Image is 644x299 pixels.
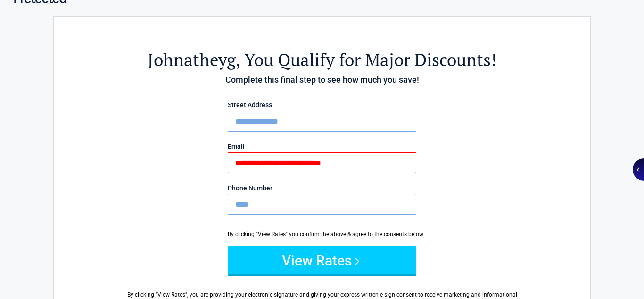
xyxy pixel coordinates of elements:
div: By clicking "View Rates" you confirm the above & agree to the consents below [228,230,416,239]
label: Phone Number [228,185,416,191]
label: Email [228,143,416,150]
span: johnatheyg [148,48,236,71]
button: View Rates [228,246,416,274]
h2: , You Qualify for Major Discounts! [106,48,538,71]
span: View Rates [157,291,185,298]
h4: Complete this final step to see how much you save! [106,74,538,86]
label: Street Address [228,102,416,108]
